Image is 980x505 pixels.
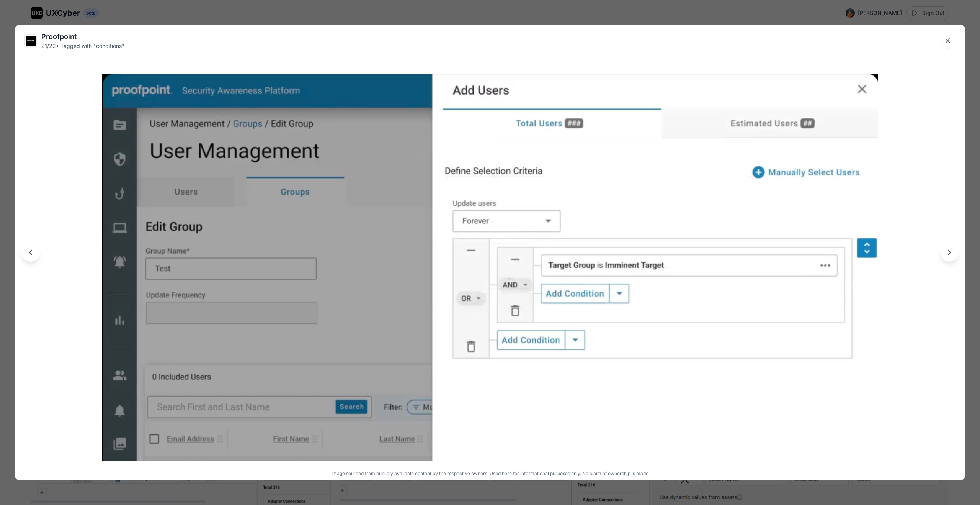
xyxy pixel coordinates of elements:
button: Close lightbox [940,33,955,48]
img: Proofpoint image 21 [102,74,877,461]
div: Proofpoint [41,31,124,42]
p: Image sourced from publicly available content by the respective owners. Used here for information... [18,471,962,477]
img: Proofpoint logo [25,35,36,46]
button: Previous image [21,243,40,262]
div: 21 / 22 • Tagged with " conditions " [41,42,124,50]
button: Next image [940,243,959,262]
